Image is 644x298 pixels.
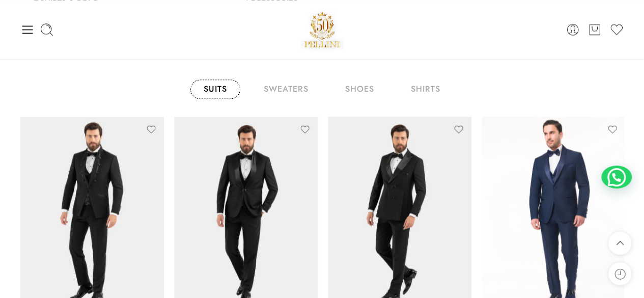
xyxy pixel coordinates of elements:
[587,22,602,37] a: Cart
[398,79,454,99] a: shirts
[250,79,322,99] a: sweaters
[566,22,580,37] a: Login / Register
[300,8,344,51] a: Pellini -
[332,79,387,99] a: shoes
[609,22,624,37] a: Wishlist
[190,79,240,99] a: Suits
[300,8,344,51] img: Pellini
